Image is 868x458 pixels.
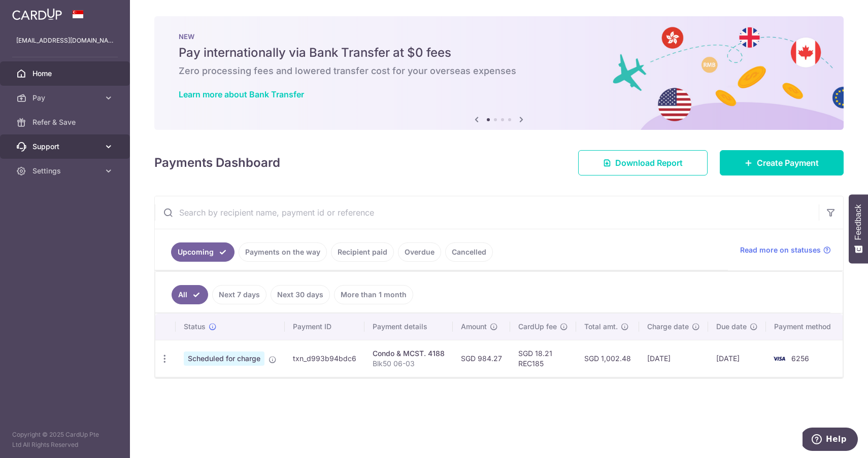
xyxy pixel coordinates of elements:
img: Bank Card [769,353,789,365]
p: Blk50 06-03 [373,359,445,369]
span: Amount [461,322,487,332]
input: Search by recipient name, payment id or reference [155,196,819,229]
a: Next 30 days [271,285,330,304]
span: Pay [32,93,99,103]
a: Upcoming [171,242,235,262]
a: Read more on statuses [740,245,831,255]
th: Payment ID [285,313,364,340]
h5: Pay internationally via Bank Transfer at $0 fees [179,45,819,61]
a: Cancelled [445,242,493,262]
span: 6256 [791,354,809,363]
td: [DATE] [708,340,766,377]
span: Scheduled for charge [184,351,264,366]
button: Feedback - Show survey [849,194,868,263]
a: Payments on the way [239,242,327,262]
img: Bank transfer banner [154,16,844,130]
a: Download Report [578,150,708,175]
a: More than 1 month [334,285,413,304]
span: Settings [32,166,99,176]
span: CardUp fee [518,322,557,332]
a: Create Payment [720,150,844,175]
a: Learn more about Bank Transfer [179,89,304,99]
div: Condo & MCST. 4188 [373,348,445,359]
span: Read more on statuses [740,245,821,255]
th: Payment method [766,313,843,340]
span: Refer & Save [32,117,99,127]
a: Next 7 days [212,285,266,304]
span: Home [32,68,99,79]
span: Charge date [647,322,689,332]
span: Support [32,142,99,152]
h6: Zero processing fees and lowered transfer cost for your overseas expenses [179,65,819,77]
span: Due date [716,322,747,332]
h4: Payments Dashboard [154,154,280,172]
td: SGD 1,002.48 [576,340,639,377]
span: Create Payment [757,157,819,169]
a: Overdue [398,242,441,262]
p: NEW [179,32,819,41]
td: SGD 18.21 REC185 [510,340,576,377]
th: Payment details [364,313,453,340]
span: Download Report [615,157,683,169]
img: CardUp [12,8,62,20]
p: [EMAIL_ADDRESS][DOMAIN_NAME] [16,36,114,46]
iframe: Opens a widget where you can find more information [803,428,858,453]
span: Feedback [854,204,863,240]
td: SGD 984.27 [453,340,510,377]
a: All [172,285,208,304]
span: Total amt. [584,322,618,332]
td: [DATE] [639,340,708,377]
td: txn_d993b94bdc6 [285,340,364,377]
a: Recipient paid [331,242,394,262]
span: Status [184,322,206,332]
